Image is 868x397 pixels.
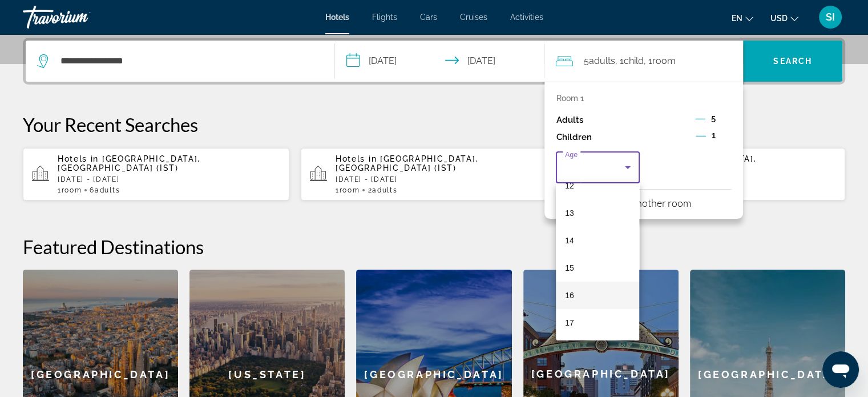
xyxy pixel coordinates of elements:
mat-option: 13 years old [556,199,639,227]
span: 13 [565,206,574,220]
mat-option: 15 years old [556,254,639,282]
span: 15 [565,261,574,275]
mat-option: 12 years old [556,172,639,199]
iframe: Кнопка запуска окна обмена сообщениями [822,351,859,388]
mat-option: 16 years old [556,282,639,309]
span: 16 [565,288,574,302]
span: 17 [565,316,574,330]
span: 12 [565,179,574,193]
span: 14 [565,234,574,247]
mat-option: 17 years old [556,309,639,336]
mat-option: 14 years old [556,227,639,254]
